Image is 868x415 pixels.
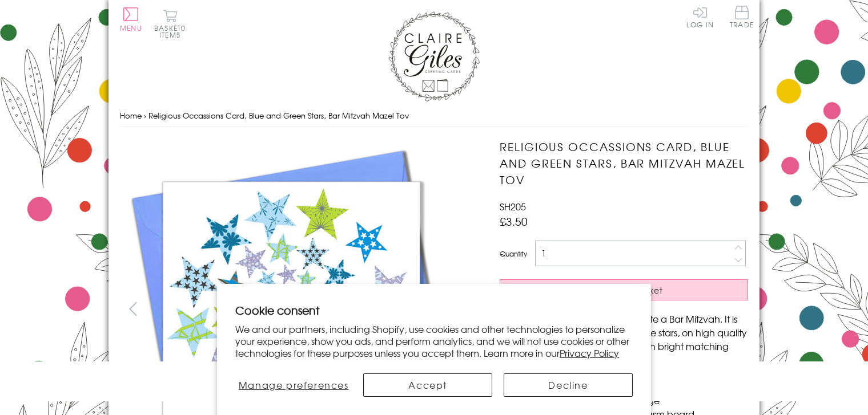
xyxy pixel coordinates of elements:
nav: breadcrumbs [120,104,748,128]
p: We and our partners, including Shopify, use cookies and other technologies to personalize your ex... [235,323,633,359]
a: Home [120,110,142,121]
button: Accept [363,373,492,397]
button: Basket0 items [154,9,186,38]
a: Log In [686,6,714,28]
button: Add to Basket [500,279,748,300]
a: Privacy Policy [560,346,619,360]
h2: Cookie consent [235,302,633,318]
span: Manage preferences [239,378,349,392]
span: 0 items [159,23,186,40]
span: £3.50 [500,213,528,229]
span: Menu [120,23,142,33]
span: SH205 [500,200,526,213]
label: Quantity [500,249,527,259]
button: prev [120,296,146,322]
img: Claire Giles Greetings Cards [388,11,480,101]
span: › [144,110,146,121]
button: Menu [120,7,142,31]
span: Trade [730,6,754,28]
span: Religious Occassions Card, Blue and Green Stars, Bar Mitzvah Mazel Tov [148,110,409,121]
h1: Religious Occassions Card, Blue and Green Stars, Bar Mitzvah Mazel Tov [500,139,748,188]
button: Decline [504,373,633,397]
button: Manage preferences [235,373,352,397]
a: Trade [730,6,754,30]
